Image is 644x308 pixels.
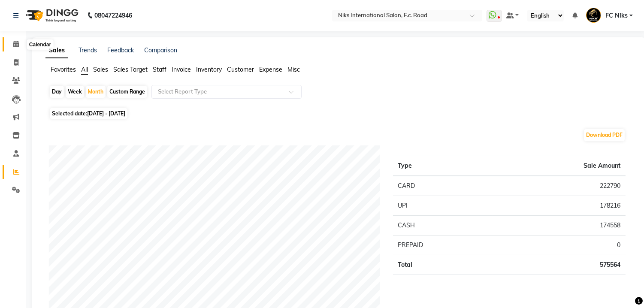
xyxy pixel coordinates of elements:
[79,46,97,54] a: Trends
[259,66,282,73] span: Expense
[107,86,147,98] div: Custom Range
[493,216,626,236] td: 174558
[586,8,601,23] img: FC Niks
[393,216,493,236] td: CASH
[86,86,106,98] div: Month
[493,255,626,275] td: 575564
[584,129,625,141] button: Download PDF
[493,236,626,255] td: 0
[493,196,626,216] td: 178216
[493,156,626,176] th: Sale Amount
[144,46,177,54] a: Comparison
[81,66,88,73] span: All
[227,66,254,73] span: Customer
[493,176,626,196] td: 222790
[393,156,493,176] th: Type
[393,236,493,255] td: PREPAID
[287,66,300,73] span: Misc
[393,176,493,196] td: CARD
[93,66,108,73] span: Sales
[107,46,134,54] a: Feedback
[605,11,628,20] span: FC Niks
[196,66,222,73] span: Inventory
[87,110,125,117] span: [DATE] - [DATE]
[153,66,166,73] span: Staff
[50,108,127,119] span: Selected date:
[113,66,148,73] span: Sales Target
[50,86,64,98] div: Day
[27,39,53,50] div: Calendar
[66,86,84,98] div: Week
[172,66,191,73] span: Invoice
[393,196,493,216] td: UPI
[22,3,81,27] img: logo
[51,66,76,73] span: Favorites
[94,3,132,27] b: 08047224946
[393,255,493,275] td: Total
